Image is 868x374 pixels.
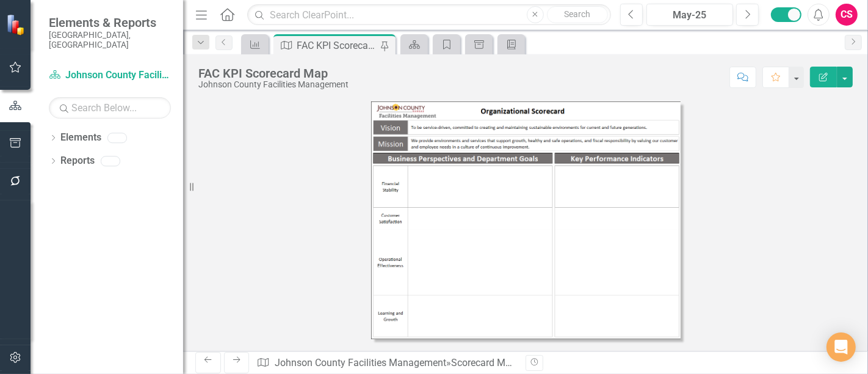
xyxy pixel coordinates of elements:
[257,356,516,370] div: » »
[49,68,171,82] a: Johnson County Facilities Management
[6,13,27,35] img: ClearPoint Strategy
[247,4,611,26] input: Search ClearPoint...
[49,30,171,50] small: [GEOGRAPHIC_DATA], [GEOGRAPHIC_DATA]
[826,332,856,362] div: Open Intercom Messenger
[371,101,681,339] img: FAC KPI Scorecard Map
[60,131,101,145] a: Elements
[651,8,729,23] div: May-25
[451,357,521,369] a: Scorecard Maps
[49,97,171,119] input: Search Below...
[60,154,95,168] a: Reports
[198,80,717,89] div: Johnson County Facilities Management
[198,67,717,80] div: FAC KPI Scorecard Map
[646,4,733,26] button: May-25
[49,15,171,30] span: Elements & Reports
[297,38,377,53] div: FAC KPI Scorecard Map
[547,6,608,23] button: Search
[836,4,858,26] button: CS
[564,9,590,19] span: Search
[275,357,446,369] a: Johnson County Facilities Management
